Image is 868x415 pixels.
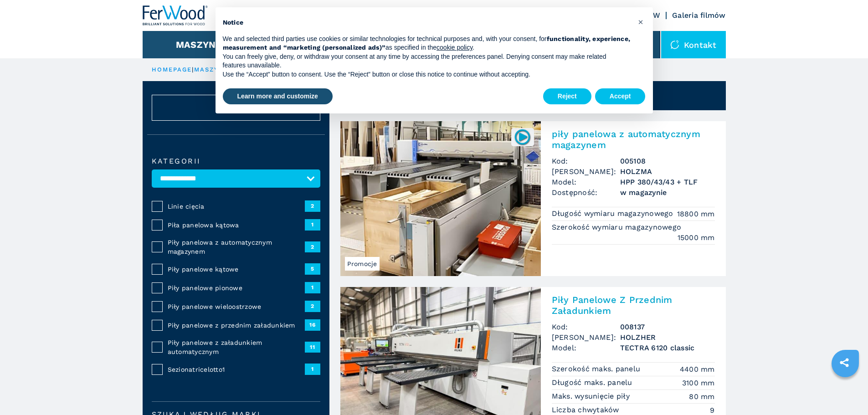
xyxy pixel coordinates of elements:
[514,128,531,146] img: 005108
[620,156,715,166] h3: 005108
[305,200,320,211] span: 2
[543,88,591,105] button: Reject
[305,263,320,274] span: 5
[305,282,320,293] span: 1
[552,187,620,198] span: Dostępność:
[552,322,620,332] span: Kod:
[345,257,380,271] span: Promocje
[223,52,631,70] p: You can freely give, deny, or withdraw your consent at any time by accessing the preferences pane...
[176,39,222,50] button: Maszyny
[152,66,192,73] a: HOMEPAGE
[638,16,643,27] span: ×
[634,15,648,29] button: Close this notice
[305,219,320,230] span: 1
[552,209,676,219] p: Długość wymiaru magazynowego
[437,44,473,51] a: cookie policy
[552,378,635,388] p: Długość maks. panelu
[305,342,320,353] span: 11
[223,35,631,51] strong: functionality, experience, measurement and “marketing (personalized ads)”
[305,241,320,252] span: 2
[620,177,715,187] h3: HPP 380/43/43 + TLF
[168,321,305,330] span: Piły panelowe z przednim załadunkiem
[223,18,631,27] h2: Notice
[223,70,631,79] p: Use the “Accept” button to consent. Use the “Reject” button or close this notice to continue with...
[223,35,631,52] p: We and selected third parties use cookies or similar technologies for technical purposes and, wit...
[620,322,715,332] h3: 008137
[620,187,715,198] span: w magazynie
[672,11,726,20] a: Galeria filmów
[833,351,856,374] a: sharethis
[829,374,861,408] iframe: Chat
[168,283,305,292] span: Piły panelowe pionowe
[152,158,320,165] label: kategorii
[552,177,620,187] span: Model:
[552,222,684,232] p: Szerokość wymiaru magazynowego
[223,88,333,105] button: Learn more and customize
[552,294,715,316] h2: Piły Panelowe Z Przednim Załadunkiem
[620,166,715,177] h3: HOLZMA
[552,405,621,415] p: Liczba chwytaków
[340,121,726,276] a: piły panelowa z automatycznym magazynem HOLZMA HPP 380/43/43 + TLFPromocje005108piły panelowa z a...
[552,364,643,374] p: Szerokość maks. panelu
[552,128,715,150] h2: piły panelowa z automatycznym magazynem
[552,332,620,343] span: [PERSON_NAME]:
[552,156,620,166] span: Kod:
[168,302,305,311] span: Piły panelowe wieloostrzowe
[143,5,208,26] img: Ferwood
[670,40,679,49] img: Kontakt
[661,31,726,58] div: Kontakt
[305,319,320,330] span: 16
[620,332,715,343] h3: HOLZHER
[168,365,305,374] span: Sezionatricelotto1
[192,66,194,73] span: |
[340,121,541,276] img: piły panelowa z automatycznym magazynem HOLZMA HPP 380/43/43 + TLF
[168,202,305,211] span: Linie cięcia
[152,95,320,121] button: ResetAnuluj
[620,343,715,353] h3: TECTRA 6120 classic
[677,209,715,219] em: 18800 mm
[552,166,620,177] span: [PERSON_NAME]:
[168,220,305,230] span: Piła panelowa kątowa
[168,338,305,356] span: Piły panelowe z załadunkiem automatycznym
[552,391,632,401] p: Maks. wysunięcie piły
[689,391,714,402] em: 80 mm
[680,364,715,374] em: 4400 mm
[168,238,305,256] span: Piły panelowa z automatycznym magazynem
[305,364,320,374] span: 1
[194,66,229,73] a: maszyny
[595,88,646,105] button: Accept
[682,378,715,388] em: 3100 mm
[552,343,620,353] span: Model:
[168,265,305,274] span: Piły panelowe kątowe
[678,232,715,243] em: 15000 mm
[305,301,320,312] span: 2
